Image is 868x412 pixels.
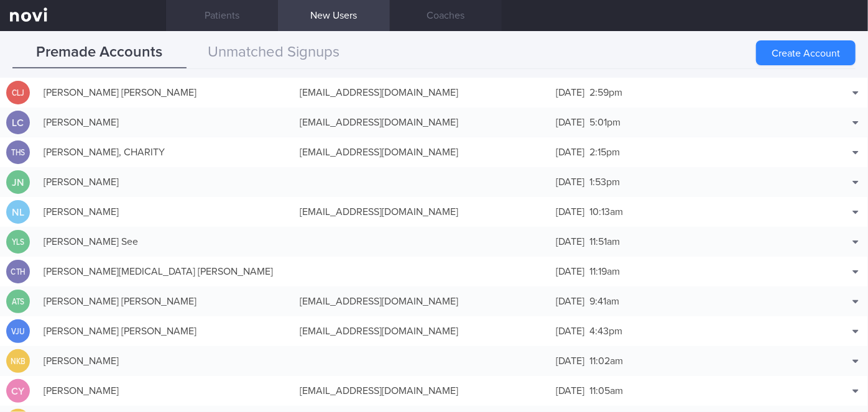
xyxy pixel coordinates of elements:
[556,267,584,277] span: [DATE]
[8,319,28,344] div: VJU
[556,117,584,127] span: [DATE]
[187,37,361,68] button: Unmatched Signups
[37,110,293,135] div: [PERSON_NAME]
[8,290,28,314] div: ATS
[556,296,584,306] span: [DATE]
[589,117,621,127] span: 5:01pm
[556,237,584,247] span: [DATE]
[293,378,550,403] div: [EMAIL_ADDRESS][DOMAIN_NAME]
[8,81,28,105] div: CLJ
[6,170,30,195] div: JN
[8,230,28,254] div: YLS
[556,88,584,98] span: [DATE]
[37,349,293,373] div: [PERSON_NAME]
[37,259,293,284] div: [PERSON_NAME][MEDICAL_DATA] [PERSON_NAME]
[8,260,28,284] div: CTH
[589,88,622,98] span: 2:59pm
[589,177,620,187] span: 1:53pm
[37,378,293,403] div: [PERSON_NAME]
[37,170,293,195] div: [PERSON_NAME]
[6,379,30,403] div: CY
[556,326,584,336] span: [DATE]
[37,319,293,344] div: [PERSON_NAME] [PERSON_NAME]
[589,267,620,277] span: 11:19am
[756,40,856,65] button: Create Account
[589,207,623,217] span: 10:13am
[556,386,584,396] span: [DATE]
[37,229,293,254] div: [PERSON_NAME] See
[556,207,584,217] span: [DATE]
[12,37,187,68] button: Premade Accounts
[293,199,550,224] div: [EMAIL_ADDRESS][DOMAIN_NAME]
[556,356,584,366] span: [DATE]
[556,147,584,157] span: [DATE]
[589,237,620,247] span: 11:51am
[37,140,293,165] div: [PERSON_NAME], CHARITY
[293,140,550,165] div: [EMAIL_ADDRESS][DOMAIN_NAME]
[293,319,550,344] div: [EMAIL_ADDRESS][DOMAIN_NAME]
[8,349,28,373] div: NKB
[37,199,293,224] div: [PERSON_NAME]
[6,200,30,224] div: NL
[293,110,550,135] div: [EMAIL_ADDRESS][DOMAIN_NAME]
[6,111,30,135] div: LC
[37,80,293,105] div: [PERSON_NAME] [PERSON_NAME]
[589,386,623,396] span: 11:05am
[8,140,28,165] div: THS
[293,289,550,314] div: [EMAIL_ADDRESS][DOMAIN_NAME]
[589,147,620,157] span: 2:15pm
[589,326,622,336] span: 4:43pm
[589,356,623,366] span: 11:02am
[37,289,293,314] div: [PERSON_NAME] [PERSON_NAME]
[556,177,584,187] span: [DATE]
[589,296,619,306] span: 9:41am
[293,80,550,105] div: [EMAIL_ADDRESS][DOMAIN_NAME]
